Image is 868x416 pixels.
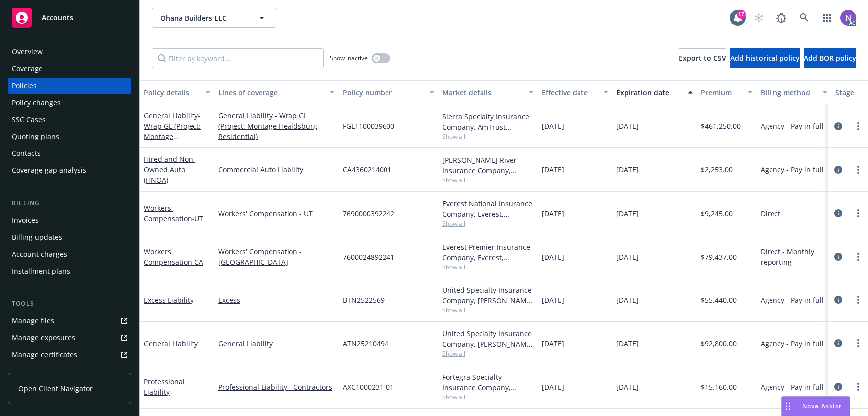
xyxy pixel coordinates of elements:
a: Switch app [817,8,837,28]
button: Add historical policy [730,48,800,68]
div: Sierra Specialty Insurance Company, AmTrust Financial Services, Risk Transfer Partners [442,111,534,132]
span: Show all [442,132,534,140]
span: Show all [442,349,534,358]
a: Excess Liability [144,295,193,305]
a: more [852,120,864,132]
div: Expiration date [616,87,682,98]
a: Professional Liability [144,377,185,397]
span: [DATE] [616,208,639,219]
span: Show inactive [330,54,368,62]
div: Drag to move [782,397,794,416]
a: circleInformation [832,164,844,176]
span: [DATE] [616,252,639,262]
div: Fortegra Specialty Insurance Company, Fortegra Specialty Insurance Company, RT Specialty Insuranc... [442,372,534,393]
div: Account charges [12,246,67,262]
span: Direct [761,208,780,219]
button: Nova Assist [781,396,850,416]
a: circleInformation [832,381,844,393]
div: Invoices [12,212,39,228]
div: Installment plans [12,263,70,279]
span: Show all [442,306,534,314]
span: [DATE] [542,121,564,131]
button: Policy number [339,80,438,104]
span: [DATE] [542,252,564,262]
span: Export to CSV [679,53,726,63]
a: Manage claims [8,364,131,380]
span: [DATE] [616,121,639,131]
span: - UT [192,214,203,223]
a: Report a Bug [772,8,791,28]
div: Tools [8,299,131,309]
span: [DATE] [542,208,564,219]
a: Manage certificates [8,347,131,363]
span: [DATE] [616,295,639,305]
div: Policy number [343,87,423,98]
button: Export to CSV [679,48,726,68]
span: Agency - Pay in full [761,338,824,349]
a: Workers' Compensation - [GEOGRAPHIC_DATA] [218,246,335,267]
a: Invoices [8,212,131,228]
input: Filter by keyword... [152,48,324,68]
a: circleInformation [832,251,844,263]
span: $92,800.00 [701,338,737,349]
span: [DATE] [616,164,639,175]
a: more [852,251,864,263]
a: General Liability [144,339,198,348]
span: Direct - Monthly reporting [761,246,827,267]
span: CA4360214001 [343,164,391,175]
a: circleInformation [832,207,844,219]
button: Premium [697,80,757,104]
img: photo [840,10,856,26]
span: $55,440.00 [701,295,737,305]
div: United Specialty Insurance Company, [PERSON_NAME] Insurance, Amwins [442,285,534,306]
span: Add BOR policy [804,53,856,63]
span: ATN25210494 [343,338,388,349]
div: Overview [12,44,43,60]
span: 7600024892241 [343,252,394,262]
div: Lines of coverage [218,87,324,98]
div: Stage [835,87,866,98]
span: Nova Assist [802,402,842,410]
button: Policy details [140,80,214,104]
span: Show all [442,219,534,228]
a: Coverage gap analysis [8,162,131,178]
span: BTN2522569 [343,295,385,305]
div: Policy details [144,87,199,98]
a: General Liability [218,338,335,349]
a: Accounts [8,4,131,32]
a: General Liability [144,111,201,162]
span: Agency - Pay in full [761,164,824,175]
a: circleInformation [832,120,844,132]
span: $461,250.00 [701,121,741,131]
a: Manage files [8,313,131,329]
span: Add historical policy [730,53,800,63]
a: Manage exposures [8,330,131,346]
div: Quoting plans [12,129,59,144]
span: Open Client Navigator [18,383,93,394]
div: Policies [12,78,37,94]
a: Workers' Compensation [144,247,203,267]
a: Hired and Non-Owned Auto (HNOA) [144,154,195,185]
a: Start snowing [749,8,769,28]
a: more [852,294,864,306]
div: Premium [701,87,742,98]
button: Market details [438,80,538,104]
div: Policy changes [12,95,61,111]
a: more [852,381,864,393]
a: Excess [218,295,335,305]
button: Billing method [757,80,831,104]
div: SSC Cases [12,112,46,128]
a: Contacts [8,145,131,161]
span: Accounts [42,14,73,22]
span: [DATE] [542,164,564,175]
button: Ohana Builders LLC [152,8,276,28]
div: Coverage gap analysis [12,162,86,178]
div: Manage certificates [12,347,77,363]
button: Expiration date [612,80,697,104]
a: more [852,164,864,176]
span: [DATE] [542,338,564,349]
button: Effective date [538,80,612,104]
div: Manage files [12,313,54,329]
span: [DATE] [542,382,564,392]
